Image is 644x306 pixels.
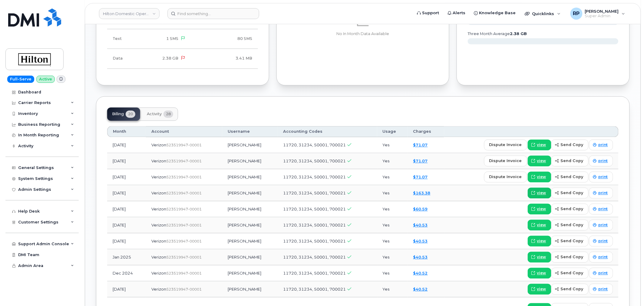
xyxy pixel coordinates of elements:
span: 523519947-00001 [166,271,202,276]
a: print [589,188,613,199]
a: $40.52 [413,271,428,276]
td: Yes [377,233,408,249]
button: dispute invoice [484,156,527,167]
text: three month average [467,32,527,36]
a: Support [413,7,444,19]
span: send copy [561,286,583,292]
button: dispute invoice [484,172,527,183]
td: Yes [377,265,408,282]
td: [DATE] [107,201,146,217]
span: Verizon [151,207,166,212]
td: [DATE] [107,217,146,233]
td: [PERSON_NAME] [222,201,278,217]
span: 11720, 31234, 50001, 700021 [283,159,346,164]
span: print [599,158,608,164]
span: view [537,142,546,148]
td: [PERSON_NAME] [222,217,278,233]
a: print [589,236,613,247]
span: 523519947-00001 [166,191,202,196]
iframe: Messenger Launcher [618,280,639,301]
a: Knowledge Base [470,7,520,19]
a: view [528,156,551,167]
td: Yes [377,282,408,298]
td: Text [107,29,137,49]
span: dispute invoice [489,174,522,180]
td: [DATE] [107,153,146,169]
td: Yes [377,153,408,169]
a: view [528,236,551,247]
td: [DATE] [107,233,146,249]
span: 523519947-00001 [166,207,202,212]
td: Yes [377,201,408,217]
span: 28 [163,111,173,118]
td: [DATE] [107,169,146,185]
td: Yes [377,169,408,185]
button: send copy [551,268,589,279]
span: view [537,239,546,244]
span: 523519947-00001 [166,159,202,164]
span: Verizon [151,143,166,148]
td: Jan 2025 [107,249,146,265]
a: print [589,156,613,167]
td: [PERSON_NAME] [222,153,278,169]
span: RP [573,10,580,17]
span: Verizon [151,287,166,292]
span: Super Admin [585,14,619,18]
span: 1 SMS [166,37,178,41]
td: [PERSON_NAME] [222,137,278,153]
a: view [528,140,551,151]
a: $71.07 [413,175,428,180]
span: send copy [561,206,583,212]
span: view [537,174,546,180]
a: Hilton Domestic Operating Company Inc [99,8,160,19]
th: Username [222,126,278,137]
span: view [537,287,546,292]
th: Month [107,126,146,137]
a: view [528,204,551,215]
td: [PERSON_NAME] [222,169,278,185]
span: send copy [561,254,583,260]
span: print [599,271,608,276]
button: send copy [551,172,589,183]
a: print [589,140,613,151]
span: print [599,207,608,212]
button: send copy [551,252,589,263]
td: Data [107,49,137,69]
span: Alerts [453,10,466,16]
a: print [589,204,613,215]
span: Knowledge Base [479,10,516,16]
a: $71.07 [413,159,428,164]
span: 11720, 31234, 50001, 700021 [283,175,346,180]
span: print [599,239,608,244]
a: $163.38 [413,191,431,196]
input: Find something... [167,8,259,19]
span: 523519947-00001 [166,255,202,260]
a: print [589,172,613,183]
button: send copy [551,204,589,215]
a: $40.53 [413,255,428,260]
span: 523519947-00001 [166,223,202,228]
button: send copy [551,156,589,167]
a: view [528,284,551,295]
span: Verizon [151,175,166,180]
a: print [589,252,613,263]
span: 11720, 31234, 50001, 700021 [283,143,346,148]
span: Verizon [151,191,166,196]
span: send copy [561,270,583,276]
span: Verizon [151,159,166,164]
td: Yes [377,249,408,265]
span: send copy [561,174,583,180]
span: 11720, 31234, 50001, 700021 [283,223,346,228]
span: send copy [561,190,583,196]
span: Verizon [151,271,166,276]
span: 11720, 31234, 50001, 700021 [283,255,346,260]
td: Yes [377,185,408,201]
tspan: 2.38 GB [510,32,527,36]
span: view [537,158,546,164]
td: [DATE] [107,185,146,201]
span: Verizon [151,255,166,260]
button: send copy [551,284,589,295]
span: 523519947-00001 [166,239,202,244]
span: 11720, 31234, 50001, 700021 [283,239,346,244]
span: view [537,255,546,260]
